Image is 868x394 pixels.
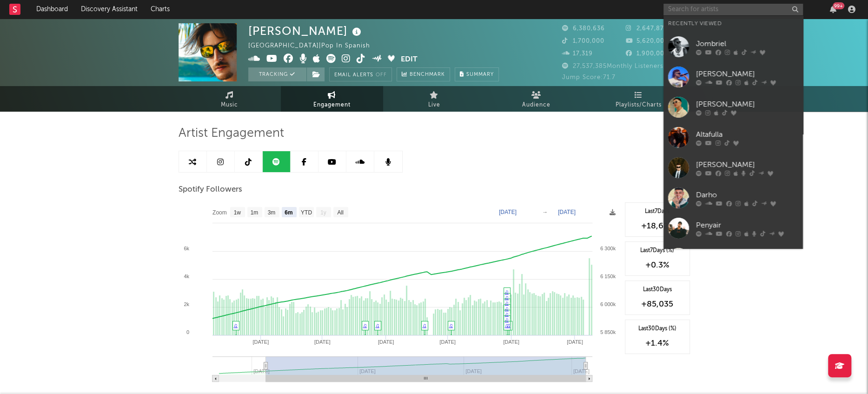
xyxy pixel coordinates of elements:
[663,32,803,62] a: Jombriel
[663,183,803,213] a: Darho
[542,209,548,215] text: →
[663,153,803,183] a: [PERSON_NAME]
[212,209,227,216] text: Zoom
[833,2,844,9] div: 99 +
[562,38,604,44] span: 1,700,000
[663,243,803,274] a: [PERSON_NAME]
[248,40,381,52] div: [GEOGRAPHIC_DATA] | Pop in Spanish
[439,339,456,345] text: [DATE]
[588,86,690,112] a: Playlists/Charts
[668,18,798,29] div: Recently Viewed
[573,368,590,374] text: [DATE]
[505,300,509,306] a: ♫
[397,67,450,81] a: Benchmark
[616,100,662,111] span: Playlists/Charts
[630,207,685,216] div: Last 7 Days
[630,260,685,271] div: +0.3 %
[337,209,343,216] text: All
[507,322,510,328] a: ♫
[696,159,798,170] div: [PERSON_NAME]
[179,128,284,139] span: Artist Engagement
[663,62,803,92] a: [PERSON_NAME]
[567,339,583,345] text: [DATE]
[663,213,803,243] a: Penyair
[505,322,509,328] a: ♫
[248,23,364,39] div: [PERSON_NAME]
[179,86,281,112] a: Music
[250,209,258,216] text: 1m
[630,220,685,232] div: +18,629
[376,73,387,78] em: Off
[363,322,367,328] a: ♫
[455,67,499,81] button: Summary
[626,26,668,32] span: 2,647,878
[499,209,517,215] text: [DATE]
[267,209,275,216] text: 3m
[630,325,685,333] div: Last 30 Days (%)
[522,100,550,111] span: Audience
[626,51,669,57] span: 1,900,000
[696,99,798,110] div: [PERSON_NAME]
[233,209,241,216] text: 1w
[630,338,685,349] div: +1.4 %
[562,74,616,80] span: Jump Score: 71.7
[696,220,798,231] div: Penyair
[696,129,798,140] div: Altafulla
[630,299,685,310] div: +85,035
[562,63,663,69] span: 27,537,385 Monthly Listeners
[562,51,593,57] span: 17,319
[179,184,242,195] span: Spotify Followers
[485,86,588,112] a: Audience
[376,322,379,328] a: ♫
[184,274,189,279] text: 4k
[313,100,351,111] span: Engagement
[663,122,803,153] a: Altafulla
[505,306,509,311] a: ♫
[630,247,685,255] div: Last 7 Days (%)
[383,86,485,112] a: Live
[558,209,576,215] text: [DATE]
[830,6,836,13] button: 99+
[252,339,269,345] text: [DATE]
[663,4,803,15] input: Search for artists
[600,246,616,251] text: 6 300k
[503,339,519,345] text: [DATE]
[329,67,392,81] button: Email AlertsOff
[428,100,440,111] span: Live
[221,100,238,111] span: Music
[562,26,605,32] span: 6,380,636
[320,209,326,216] text: 1y
[378,339,394,345] text: [DATE]
[505,317,509,322] a: ♫
[410,69,445,80] span: Benchmark
[234,322,238,328] a: ♫
[401,54,417,66] button: Edit
[505,289,509,294] a: ♫
[184,301,189,307] text: 2k
[248,67,306,81] button: Tracking
[505,311,509,317] a: ♫
[314,339,330,345] text: [DATE]
[466,72,494,77] span: Summary
[600,329,616,335] text: 5 850k
[281,86,383,112] a: Engagement
[696,38,798,49] div: Jombriel
[505,294,509,300] a: ♫
[285,209,292,216] text: 6m
[696,68,798,80] div: [PERSON_NAME]
[600,274,616,279] text: 6 150k
[696,189,798,200] div: Darho
[300,209,311,216] text: YTD
[423,322,426,328] a: ♫
[663,92,803,122] a: [PERSON_NAME]
[449,322,453,328] a: ♫
[184,246,189,251] text: 6k
[186,329,189,335] text: 0
[626,38,669,44] span: 5,620,000
[630,286,685,294] div: Last 30 Days
[600,301,616,307] text: 6 000k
